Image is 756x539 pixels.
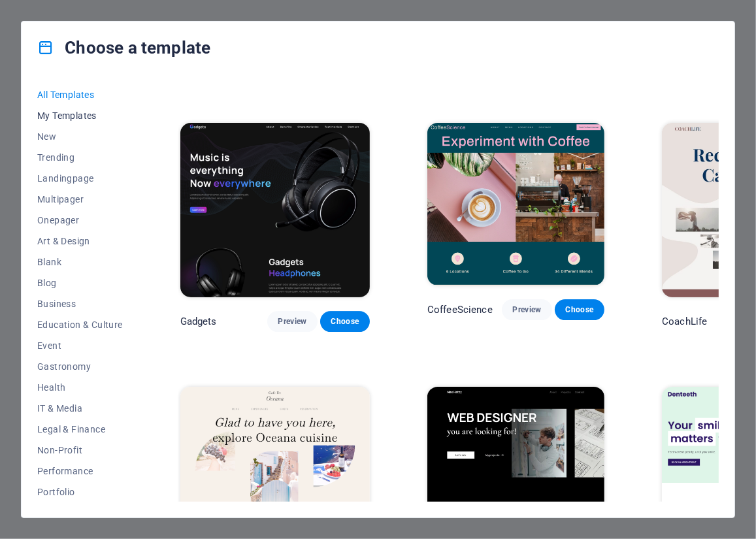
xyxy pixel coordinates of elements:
[320,311,370,332] button: Choose
[555,299,604,320] button: Choose
[37,314,123,335] button: Education & Culture
[512,304,541,315] span: Preview
[37,231,123,252] button: Art & Design
[37,299,123,309] span: Business
[278,316,306,327] span: Preview
[37,110,123,121] span: My Templates
[37,210,123,231] button: Onepager
[37,461,123,482] button: Performance
[37,361,123,372] span: Gastronomy
[37,445,123,455] span: Non-Profit
[37,152,123,163] span: Trending
[37,482,123,502] button: Portfolio
[331,316,359,327] span: Choose
[37,319,123,330] span: Education & Culture
[37,487,123,497] span: Portfolio
[37,424,123,434] span: Legal & Finance
[37,340,123,351] span: Event
[37,293,123,314] button: Business
[37,398,123,419] button: IT & Media
[502,299,551,320] button: Preview
[37,37,210,58] h4: Choose a template
[565,304,594,315] span: Choose
[37,252,123,272] button: Blank
[427,123,604,286] img: CoffeeScience
[37,403,123,414] span: IT & Media
[180,123,370,298] img: Gadgets
[37,382,123,393] span: Health
[37,173,123,184] span: Landingpage
[37,84,123,105] button: All Templates
[37,215,123,225] span: Onepager
[37,419,123,440] button: Legal & Finance
[37,90,123,100] span: All Templates
[37,278,123,288] span: Blog
[267,311,317,332] button: Preview
[37,194,123,204] span: Multipager
[37,466,123,476] span: Performance
[37,272,123,293] button: Blog
[37,377,123,398] button: Health
[662,315,707,328] p: CoachLife
[180,315,217,328] p: Gadgets
[427,303,493,316] p: CoffeeScience
[37,335,123,356] button: Event
[37,168,123,189] button: Landingpage
[37,440,123,461] button: Non-Profit
[37,131,123,142] span: New
[37,257,123,267] span: Blank
[37,126,123,147] button: New
[37,189,123,210] button: Multipager
[37,105,123,126] button: My Templates
[37,356,123,377] button: Gastronomy
[37,236,123,246] span: Art & Design
[37,147,123,168] button: Trending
